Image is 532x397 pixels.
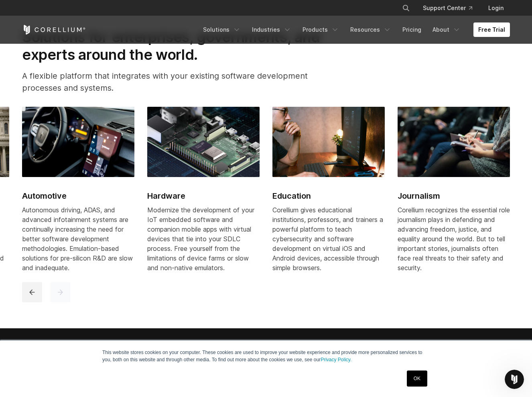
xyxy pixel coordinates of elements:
[272,107,385,282] a: Education Education Corellium gives educational institutions, professors, and trainers a powerful...
[22,25,86,35] a: Corellium Home
[407,371,427,387] a: OK
[416,1,479,15] a: Support Center
[345,22,396,37] a: Resources
[50,282,70,302] button: next
[147,206,254,272] span: Modernize the development of your IoT embedded software and companion mobile apps with virtual de...
[398,190,510,202] h2: Journalism
[399,1,413,15] button: Search
[198,22,510,37] div: Navigation Menu
[505,370,524,389] iframe: Intercom live chat
[22,107,134,177] img: Automotive
[398,205,510,273] div: Corellium recognizes the essential role journalism plays in defending and advancing freedom, just...
[102,349,430,363] p: This website stores cookies on your computer. These cookies are used to improve your website expe...
[272,205,385,273] div: Corellium gives educational institutions, professors, and trainers a powerful platform to teach c...
[198,22,246,37] a: Solutions
[22,28,342,64] h2: Solutions for enterprises, governments, and experts around the world.
[22,190,134,202] h2: Automotive
[22,282,42,302] button: previous
[22,205,134,273] div: Autonomous driving, ADAS, and advanced infotainment systems are continually increasing the need f...
[247,22,296,37] a: Industries
[147,107,260,282] a: Hardware Hardware Modernize the development of your IoT embedded software and companion mobile ap...
[272,190,385,202] h2: Education
[147,190,260,202] h2: Hardware
[398,22,426,37] a: Pricing
[272,107,385,177] img: Education
[321,357,351,362] a: Privacy Policy.
[482,1,510,15] a: Login
[22,107,134,282] a: Automotive Automotive Autonomous driving, ADAS, and advanced infotainment systems are continually...
[398,107,510,282] a: Journalism Journalism Corellium recognizes the essential role journalism plays in defending and a...
[22,70,342,94] p: A flexible platform that integrates with your existing software development processes and systems.
[147,107,260,177] img: Hardware
[392,1,510,15] div: Navigation Menu
[398,107,510,177] img: Journalism
[298,22,344,37] a: Products
[428,22,465,37] a: About
[473,22,510,37] a: Free Trial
